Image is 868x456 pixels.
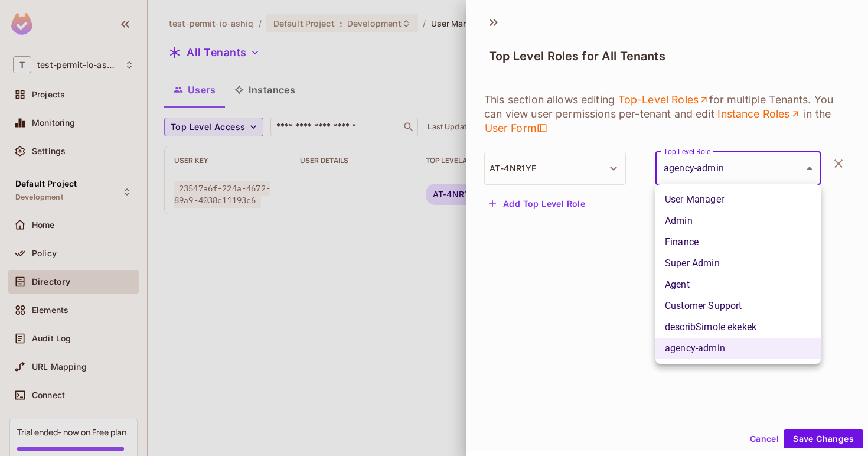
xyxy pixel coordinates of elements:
li: Admin [655,210,821,232]
li: agency-admin [655,338,821,359]
li: User Manager [655,189,821,210]
li: Agent [655,274,821,295]
li: Finance [655,232,821,253]
li: describSimole ekekek [655,317,821,338]
li: Customer Support [655,295,821,317]
li: Super Admin [655,253,821,274]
